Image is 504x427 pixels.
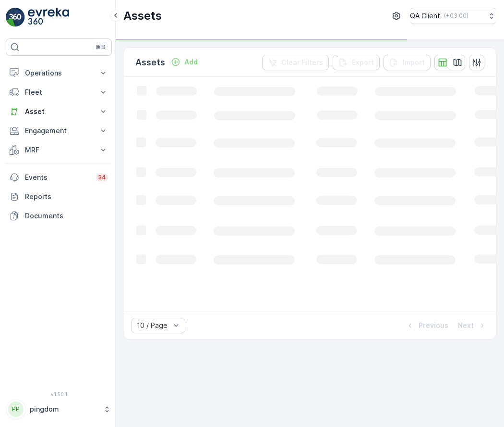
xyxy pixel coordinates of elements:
p: Assets [123,8,162,24]
button: Import [384,55,431,70]
a: Documents [6,206,112,226]
button: Previous [404,320,449,331]
button: Add [167,56,202,68]
button: Fleet [6,83,112,102]
img: logo_light-DOdMpM7g.png [28,8,69,27]
button: PPpingdom [6,399,112,419]
p: Export [352,58,374,67]
span: v 1.50.1 [6,391,112,397]
p: MRF [25,145,93,155]
button: Clear Filters [262,55,329,70]
button: Next [457,320,488,331]
p: 34 [98,174,106,181]
div: PP [8,402,24,417]
p: Operations [25,68,93,78]
p: Asset [25,107,93,116]
button: Export [333,55,380,70]
img: logo [6,8,25,27]
button: Operations [6,63,112,83]
p: Add [184,57,198,67]
p: Assets [135,56,165,69]
p: Events [25,173,90,182]
p: ⌘B [96,43,105,51]
p: Clear Filters [281,58,323,67]
p: Next [458,321,474,330]
p: Reports [25,192,108,201]
button: Asset [6,102,112,121]
p: Fleet [25,88,93,97]
p: Previous [419,321,448,330]
button: QA Client(+03:00) [410,8,496,24]
a: Reports [6,187,112,206]
button: MRF [6,140,112,160]
p: pingdom [30,404,98,414]
p: Import [403,58,425,67]
p: ( +03:00 ) [444,12,468,20]
button: Engagement [6,121,112,140]
p: Engagement [25,126,93,136]
a: Events34 [6,168,112,187]
p: QA Client [410,11,440,21]
p: Documents [25,211,108,221]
